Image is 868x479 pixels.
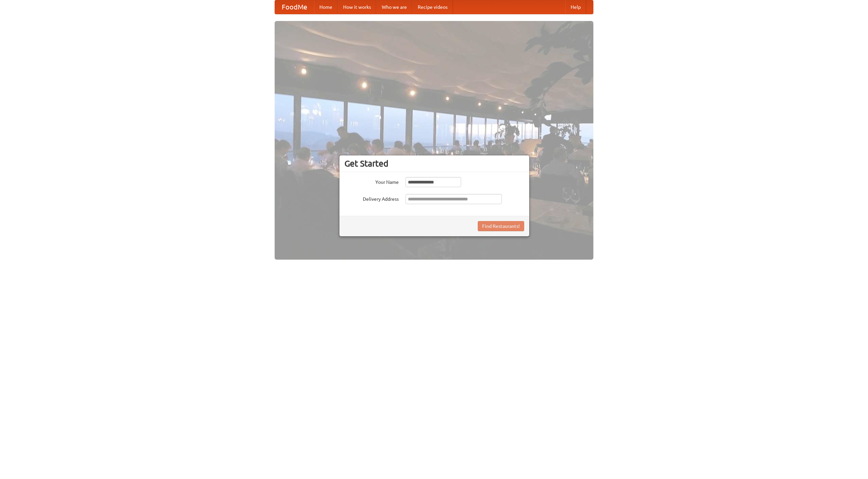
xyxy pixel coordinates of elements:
a: FoodMe [275,0,314,14]
a: Recipe videos [412,0,453,14]
label: Your Name [344,177,399,186]
label: Delivery Address [344,194,399,202]
a: Home [314,0,338,14]
a: Help [565,0,586,14]
a: How it works [338,0,376,14]
button: Find Restaurants! [478,221,524,231]
a: Who we are [376,0,412,14]
h3: Get Started [344,158,524,169]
